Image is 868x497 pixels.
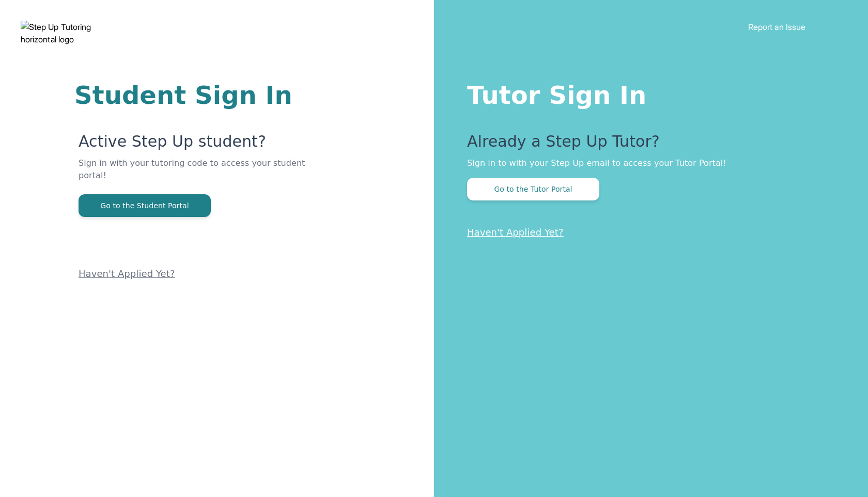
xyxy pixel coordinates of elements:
[467,178,599,200] button: Go to the Tutor Portal
[467,79,827,107] h1: Tutor Sign In
[79,157,310,194] p: Sign in with your tutoring code to access your student portal!
[74,83,310,107] h1: Student Sign In
[21,21,120,45] img: Step Up Tutoring horizontal logo
[748,22,805,32] a: Report an Issue
[467,227,564,238] a: Haven't Applied Yet?
[467,132,827,157] p: Already a Step Up Tutor?
[467,184,599,194] a: Go to the Tutor Portal
[79,268,175,279] a: Haven't Applied Yet?
[467,157,827,169] p: Sign in to with your Step Up email to access your Tutor Portal!
[79,194,211,217] button: Go to the Student Portal
[79,200,211,210] a: Go to the Student Portal
[79,132,310,157] p: Active Step Up student?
